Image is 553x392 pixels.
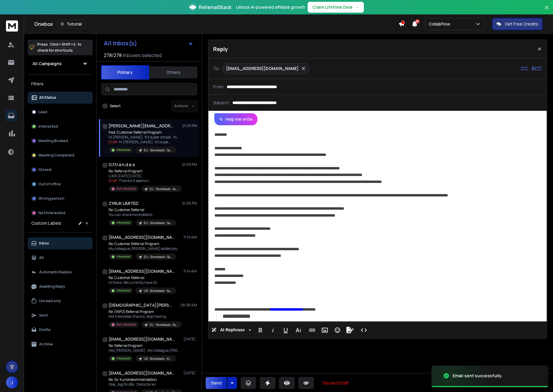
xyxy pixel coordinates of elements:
button: Out of office [28,178,93,190]
h3: Filters [28,80,93,88]
button: All Campaigns [28,58,93,70]
p: Interested [116,254,131,259]
button: Send [206,377,227,389]
button: Italic (⌘I) [267,324,279,336]
button: All Status [28,92,93,104]
p: Subject: [213,100,230,106]
p: 12:06 PM [182,201,197,206]
div: Email sent successfully. [453,373,502,379]
span: ReferralStack [199,4,231,11]
h3: Custom Labels [31,220,61,226]
span: Thanks! It seems li ... [119,178,151,183]
button: Wrong person [28,193,93,205]
p: Re: Referral Program [109,169,181,174]
p: Unlock AI-powered affiliate growth [236,4,305,10]
p: My colleague [PERSON_NAME] added you [109,246,178,251]
p: Re: Customer Referral Program [109,242,178,246]
p: Hey [PERSON_NAME], My colleague [PERSON_NAME] added [109,348,181,353]
p: All Status [39,95,56,100]
p: Re: Customer Referral [109,208,176,212]
p: [DATE] [183,371,197,375]
p: CC [521,65,528,72]
p: Okej. Jag förstår. Detta tar en [109,382,181,387]
h1: [EMAIL_ADDRESS][DOMAIN_NAME] [109,370,175,376]
p: Interested [116,220,131,225]
p: 11:19 AM [183,235,197,240]
p: All [39,255,44,260]
h1: [DEMOGRAPHIC_DATA][PERSON_NAME] [109,302,175,308]
p: Out of office [38,182,61,187]
h1: [PERSON_NAME][EMAIL_ADDRESS][DOMAIN_NAME] [109,123,175,129]
p: Re: [INFO] Referral Program [109,309,181,314]
span: Hi [PERSON_NAME], It’s supe ... [119,139,171,144]
p: Wrong person [38,196,64,201]
p: Archive [39,342,53,347]
button: Help me write [214,113,257,125]
button: Underline (⌘U) [280,324,291,336]
p: Press to check for shortcuts. [37,41,81,53]
button: J [6,376,18,388]
button: Meeting Booked [28,135,93,147]
button: Not Interested [28,207,93,219]
button: Tutorial [57,20,86,28]
p: Not Interested [116,187,136,191]
p: Lead [38,110,47,114]
button: All Inbox(s) [99,37,198,49]
button: Awaiting Reply [28,281,93,293]
button: All [28,252,93,264]
h1: [EMAIL_ADDRESS][DOMAIN_NAME] [109,234,175,240]
button: Get Free Credits [492,18,542,30]
p: Interested [116,288,131,293]
p: LOOX [DATE][DATE], [109,174,181,178]
p: EU - Storeleads - Support emails - CollabCenter [144,221,173,225]
span: 278 / 278 [104,52,122,59]
p: To: [213,65,220,71]
p: [EMAIL_ADDRESS][DOMAIN_NAME] [226,65,299,71]
p: Interested [116,356,131,361]
p: EU - Storeleads - Support emails - CollabCenter [149,323,178,327]
button: Insert Link (⌘K) [306,324,318,336]
button: AI Rephrase [210,324,252,336]
h1: [EMAIL_ADDRESS][DOMAIN_NAME] [109,268,175,274]
p: Sent [39,313,48,318]
h1: All Campaigns [32,61,62,67]
p: Hi there, We currently have 32 [109,280,176,285]
p: Re: Referral Program [109,343,181,348]
p: US - Storeleads - Support emails - CollabCenter [144,289,173,293]
button: Lead [28,106,93,118]
button: Others [149,66,197,79]
h1: O.f.f.r.a.n.d.e.s [109,162,135,168]
p: Get Free Credits [505,21,538,27]
p: Reply [213,45,228,53]
p: EU - Storeleads - Support emails - CollabCenter [149,187,178,191]
label: Select [110,104,121,108]
span: → [355,4,359,10]
p: 11:14 AM [183,269,197,274]
h1: All Inbox(s) [104,40,137,46]
button: Insert Image (⌘P) [319,324,330,336]
button: Close banner [543,4,551,18]
p: CollabFlow [429,21,453,27]
p: Interested [116,148,131,152]
button: Discard Draft [318,377,354,389]
p: Unread only [39,299,61,303]
button: Claim Lifetime Deal→ [308,2,364,13]
button: Meeting Completed [28,149,93,161]
h3: Inboxes selected [123,52,161,59]
button: Drafts [28,324,93,336]
button: Inbox [28,237,93,249]
button: More Text [293,324,304,336]
p: Re: Sv: Kundrekommendation [109,377,181,382]
p: You can share more details. [109,212,176,217]
h1: [EMAIL_ADDRESS][DOMAIN_NAME] [109,336,175,342]
span: Cmd + Shift + k [49,41,76,48]
span: 50 [415,19,419,23]
p: EU - Storeleads - Support emails - CollabCenter [144,148,173,153]
p: Fwd: Customer Referral Program [109,130,181,135]
p: Drafts [39,327,51,332]
button: Archive [28,338,93,350]
p: Not Interested, thanks, stop mailing [109,314,181,319]
button: Code View [358,324,370,336]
